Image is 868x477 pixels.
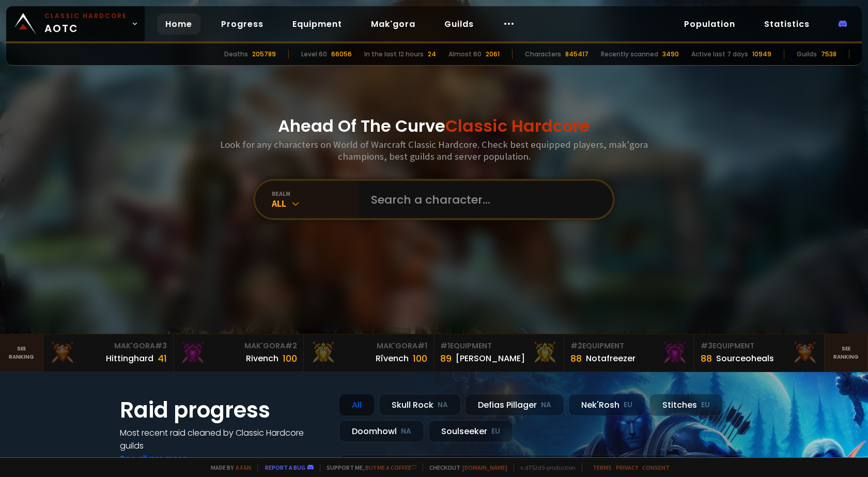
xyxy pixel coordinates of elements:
div: Sourceoheals [716,352,774,365]
div: Hittinghard [106,352,153,365]
h1: Ahead Of The Curve [278,114,590,139]
a: #1Equipment89[PERSON_NAME] [434,334,564,372]
small: EU [491,426,500,437]
span: # 3 [701,341,712,351]
span: # 1 [417,341,427,351]
div: Equipment [570,341,688,351]
div: Characters [525,50,561,59]
div: 205789 [252,50,276,59]
div: 7538 [821,50,836,59]
div: Notafreezer [586,352,636,365]
div: 100 [283,351,297,365]
a: [DOMAIN_NAME] [462,464,507,471]
div: 88 [570,351,582,365]
a: Report a bug [265,464,305,471]
div: Defias Pillager [465,394,564,416]
a: Mak'gora [363,13,424,35]
a: Mak'Gora#2Rivench100 [174,334,304,372]
div: 41 [158,351,167,365]
div: Stitches [649,394,723,416]
div: Guilds [797,50,817,59]
div: All [272,197,359,209]
div: Equipment [701,341,818,351]
div: Mak'Gora [310,341,427,351]
h4: Most recent raid cleaned by Classic Hardcore guilds [120,426,327,452]
div: All [339,394,375,416]
a: a fan [236,464,251,471]
div: Rîvench [376,352,409,365]
div: 3490 [662,50,679,59]
small: EU [701,400,710,410]
div: 88 [701,351,712,365]
div: Mak'Gora [180,341,297,351]
div: Recently scanned [601,50,658,59]
small: NA [438,400,448,410]
small: EU [624,400,632,410]
a: Home [157,13,200,35]
span: v. d752d5 - production [514,464,576,471]
div: Skull Rock [379,394,461,416]
div: 2061 [486,50,500,59]
a: Classic HardcoreAOTC [6,6,145,41]
div: Level 60 [301,50,327,59]
a: Equipment [284,13,350,35]
div: 10949 [752,50,771,59]
a: Guilds [436,13,482,35]
span: Support me, [320,464,416,471]
div: Almost 60 [448,50,482,59]
div: realm [272,190,359,197]
a: Seeranking [825,334,868,372]
span: # 2 [570,341,582,351]
input: Search a character... [365,181,600,218]
span: # 2 [285,341,297,351]
small: NA [541,400,551,410]
div: Nek'Rosh [568,394,645,416]
span: # 1 [440,341,450,351]
small: NA [401,426,411,437]
span: AOTC [44,11,127,36]
div: 845417 [565,50,588,59]
a: Mak'Gora#1Rîvench100 [304,334,434,372]
a: Consent [642,464,670,471]
div: Doomhowl [339,420,424,442]
a: #2Equipment88Notafreezer [564,334,694,372]
div: Mak'Gora [50,341,167,351]
h1: Raid progress [120,394,327,426]
a: Statistics [756,13,818,35]
div: Equipment [440,341,557,351]
div: Rivench [246,352,278,365]
div: Active last 7 days [691,50,748,59]
span: # 3 [155,341,167,351]
div: 24 [428,50,436,59]
span: Classic Hardcore [445,114,590,137]
span: Made by [205,464,251,471]
a: See all progress [120,453,187,465]
div: Deaths [224,50,248,59]
a: Mak'Gora#3Hittinghard41 [43,334,174,372]
a: Terms [593,464,612,471]
small: Classic Hardcore [44,11,127,21]
div: 66056 [331,50,352,59]
div: 89 [440,351,452,365]
a: Buy me a coffee [365,464,416,471]
a: Progress [213,13,272,35]
div: 100 [413,351,427,365]
h3: Look for any characters on World of Warcraft Classic Hardcore. Check best equipped players, mak'g... [216,139,652,162]
a: #3Equipment88Sourceoheals [694,334,825,372]
a: Privacy [616,464,638,471]
span: Checkout [423,464,507,471]
div: In the last 12 hours [364,50,424,59]
div: [PERSON_NAME] [456,352,525,365]
div: Soulseeker [428,420,513,442]
a: Population [676,13,743,35]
